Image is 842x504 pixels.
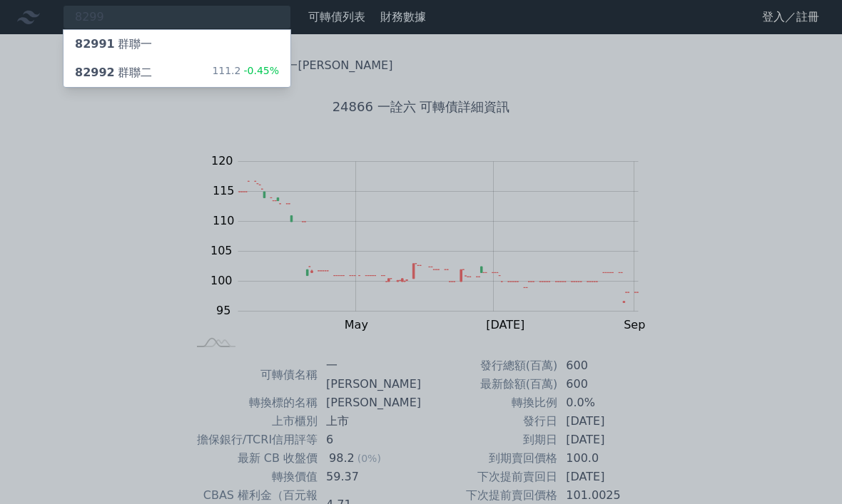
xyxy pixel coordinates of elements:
div: 111.2 [212,64,279,81]
div: 群聯二 [75,64,152,81]
span: 82991 [75,37,115,51]
div: 群聯一 [75,36,152,53]
a: 82992群聯二 111.2-0.45% [64,58,290,87]
iframe: Chat Widget [771,436,842,504]
span: -0.45% [240,65,279,76]
a: 82991群聯一 [64,30,290,58]
span: 82992 [75,66,115,79]
div: 聊天小工具 [771,436,842,504]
